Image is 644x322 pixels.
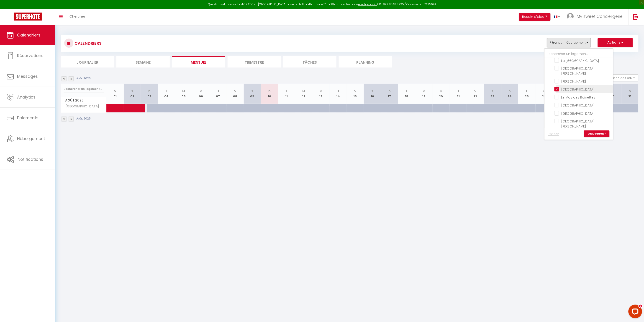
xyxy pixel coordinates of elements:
th: 13 [312,84,329,104]
abbr: V [354,89,356,93]
span: Notifications [18,156,43,162]
th: 23 [484,84,501,104]
div: Filtrer par hébergement [544,48,613,140]
th: 16 [364,84,381,104]
li: Trimestre [228,56,281,68]
th: 31 [621,84,639,104]
th: 14 [330,84,347,104]
abbr: D [388,89,391,93]
abbr: D [148,89,151,93]
th: 26 [536,84,553,104]
th: 10 [261,84,278,104]
span: [GEOGRAPHIC_DATA] [561,111,595,116]
th: 15 [347,84,364,104]
th: 25 [518,84,535,104]
span: Hébergement [17,136,45,141]
th: 06 [192,84,209,104]
abbr: M [440,89,442,93]
li: Tâches [283,56,336,68]
a: Sauvegarder [584,130,610,137]
abbr: S [372,89,374,93]
th: 20 [433,84,450,104]
th: 19 [415,84,432,104]
span: Calendriers [17,32,41,38]
abbr: M [303,89,305,93]
p: Août 2025 [76,117,91,121]
span: Analytics [17,94,36,100]
abbr: V [114,89,116,93]
th: 02 [124,84,141,104]
span: Réservations [17,53,44,58]
a: en cliquant ici [358,2,377,6]
th: 18 [398,84,415,104]
th: 24 [501,84,518,104]
abbr: L [406,89,408,93]
li: Mensuel [172,56,225,68]
span: Août 2025 [61,97,106,104]
a: ... My sweet Conciergerie [564,9,629,25]
abbr: S [131,89,133,93]
abbr: M [200,89,202,93]
span: Messages [17,73,38,79]
abbr: J [457,89,459,93]
th: 08 [227,84,244,104]
span: My sweet Conciergerie [577,13,623,19]
li: Journalier [61,56,114,68]
p: Août 2025 [76,76,91,81]
span: [PERSON_NAME] [561,79,586,84]
abbr: L [166,89,167,93]
th: 12 [295,84,312,104]
button: Gestion des prix [605,74,639,81]
span: [GEOGRAPHIC_DATA][PERSON_NAME] [561,66,595,76]
abbr: M [423,89,425,93]
input: Rechercher un logement... [64,85,104,93]
abbr: V [234,89,236,93]
th: 07 [209,84,226,104]
abbr: M [182,89,185,93]
img: ... [567,13,574,20]
button: Filtrer par hébergement [547,38,591,47]
abbr: M [320,89,322,93]
abbr: D [268,89,271,93]
abbr: J [337,89,339,93]
abbr: J [217,89,219,93]
a: Effacer [548,131,559,136]
th: 22 [467,84,484,104]
th: 09 [244,84,261,104]
abbr: D [629,89,631,93]
abbr: M [543,89,545,93]
abbr: S [251,89,253,93]
button: Actions [598,38,633,47]
th: 03 [141,84,158,104]
button: Besoin d'aide ? [519,13,551,21]
th: 04 [158,84,175,104]
th: 05 [175,84,192,104]
input: Rechercher un logement... [545,50,613,58]
h3: CALENDRIERS [73,38,102,48]
span: La [GEOGRAPHIC_DATA] [561,58,599,63]
abbr: V [475,89,477,93]
th: 01 [107,84,124,104]
a: Chercher [66,9,89,25]
abbr: S [492,89,494,93]
li: Planning [339,56,392,68]
img: Super Booking [14,13,42,21]
span: [GEOGRAPHIC_DATA] [62,104,100,109]
th: 17 [381,84,398,104]
th: 21 [450,84,467,104]
abbr: L [286,89,287,93]
abbr: L [526,89,528,93]
span: Chercher [69,14,85,19]
abbr: D [509,89,511,93]
iframe: LiveChat chat widget [625,303,644,322]
span: Paiements [17,115,38,121]
li: Semaine [116,56,170,68]
th: 11 [278,84,295,104]
img: logout [633,14,639,20]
